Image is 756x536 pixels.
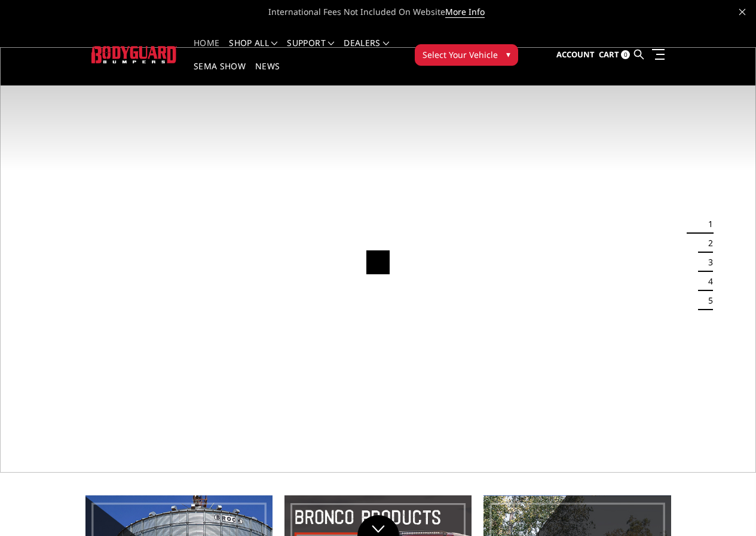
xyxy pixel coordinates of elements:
button: Select Your Vehicle [415,44,518,66]
a: Dealers [344,39,389,62]
button: 3 of 5 [701,253,713,272]
button: 4 of 5 [701,272,713,291]
span: 0 [621,50,630,59]
a: Support [287,39,334,62]
span: Cart [599,49,619,60]
button: 1 of 5 [701,215,713,234]
a: Account [556,39,595,71]
button: 2 of 5 [701,234,713,253]
button: 5 of 5 [701,291,713,310]
a: More Info [445,6,485,18]
a: shop all [229,39,277,62]
a: News [255,62,280,85]
span: Account [556,49,595,60]
a: SEMA Show [194,62,246,85]
a: Cart 0 [599,39,630,71]
span: ▾ [506,48,510,60]
img: BODYGUARD BUMPERS [91,46,177,63]
a: Home [194,39,219,62]
span: Select Your Vehicle [423,48,498,61]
